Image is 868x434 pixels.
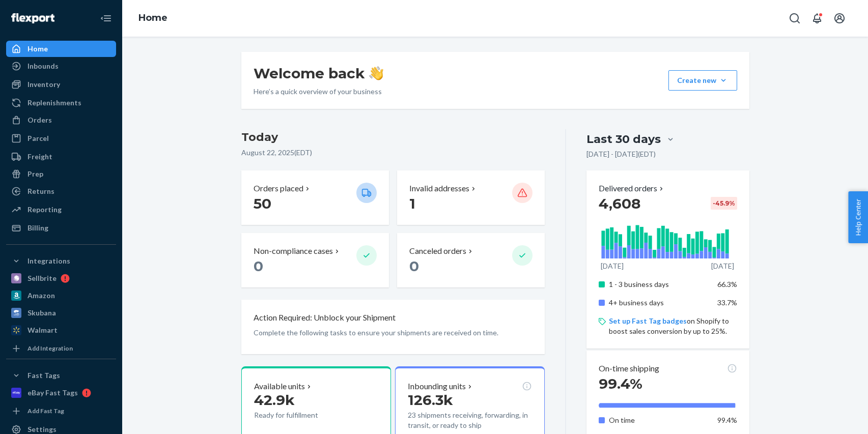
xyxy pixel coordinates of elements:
[6,220,116,236] a: Billing
[802,403,858,429] iframe: Opens a widget where you can chat to one of our agents
[609,298,709,308] p: 4+ business days
[27,169,43,179] div: Prep
[6,385,116,401] a: eBay Fast Tags
[27,98,81,108] div: Replenishments
[409,195,415,212] span: 1
[717,280,737,288] span: 66.3%
[27,273,57,283] div: Sellbrite
[397,233,545,287] button: Canceled orders 0
[6,95,116,111] a: Replenishments
[6,367,116,384] button: Fast Tags
[27,115,52,125] div: Orders
[27,186,54,196] div: Returns
[609,279,709,290] p: 1 - 3 business days
[27,344,73,353] div: Add Integration
[254,86,383,97] p: Here’s a quick overview of your business
[599,183,665,194] button: Delivered orders
[717,416,737,424] span: 99.4%
[27,61,59,71] div: Inbounds
[254,183,303,194] p: Orders placed
[829,8,850,28] button: Open account menu
[717,298,737,307] span: 33.7%
[254,245,333,257] p: Non-compliance cases
[6,253,116,269] button: Integrations
[6,41,116,57] a: Home
[6,405,116,417] a: Add Fast Tag
[711,197,737,210] div: -45.9 %
[6,287,116,304] a: Amazon
[138,12,167,23] a: Home
[130,4,176,33] ol: breadcrumbs
[27,291,55,301] div: Amazon
[409,257,419,275] span: 0
[408,391,453,409] span: 126.3k
[254,381,305,392] p: Available units
[27,256,70,266] div: Integrations
[609,316,687,325] a: Set up Fast Tag badges
[601,261,624,271] p: [DATE]
[408,381,466,392] p: Inbounding units
[785,8,805,28] button: Open Search Box
[6,58,116,74] a: Inbounds
[27,370,60,381] div: Fast Tags
[6,76,116,93] a: Inventory
[254,410,348,420] p: Ready for fulfillment
[409,183,469,194] p: Invalid addresses
[6,201,116,218] a: Reporting
[27,308,56,318] div: Skubana
[408,410,532,430] p: 23 shipments receiving, forwarding, in transit, or ready to ship
[27,223,48,233] div: Billing
[369,66,383,80] img: hand-wave emoji
[254,64,383,82] h1: Welcome back
[848,191,868,243] button: Help Center
[6,112,116,128] a: Orders
[609,316,737,336] p: on Shopify to boost sales conversion by up to 25%.
[609,415,709,425] p: On time
[27,205,62,215] div: Reporting
[27,388,78,398] div: eBay Fast Tags
[599,195,640,212] span: 4,608
[27,133,49,143] div: Parcel
[6,342,116,355] a: Add Integration
[241,148,545,158] p: August 22, 2025 ( EDT )
[254,391,295,409] span: 42.9k
[711,261,734,271] p: [DATE]
[599,363,659,374] p: On-time shipping
[241,129,545,146] h3: Today
[397,170,545,225] button: Invalid addresses 1
[27,44,48,54] div: Home
[807,8,827,28] button: Open notifications
[586,149,656,159] p: [DATE] - [DATE] ( EDT )
[27,152,52,162] div: Freight
[599,375,642,392] span: 99.4%
[586,131,661,147] div: Last 30 days
[241,170,389,225] button: Orders placed 50
[11,13,54,23] img: Flexport logo
[254,195,271,212] span: 50
[6,270,116,286] a: Sellbrite
[6,305,116,321] a: Skubana
[6,183,116,199] a: Returns
[409,245,466,257] p: Canceled orders
[6,322,116,338] a: Walmart
[6,149,116,165] a: Freight
[27,407,64,415] div: Add Fast Tag
[6,130,116,147] a: Parcel
[27,79,60,90] div: Inventory
[6,166,116,182] a: Prep
[254,328,533,338] p: Complete the following tasks to ensure your shipments are received on time.
[96,8,116,28] button: Close Navigation
[254,312,396,324] p: Action Required: Unblock your Shipment
[241,233,389,287] button: Non-compliance cases 0
[254,257,263,275] span: 0
[668,70,737,91] button: Create new
[27,325,58,335] div: Walmart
